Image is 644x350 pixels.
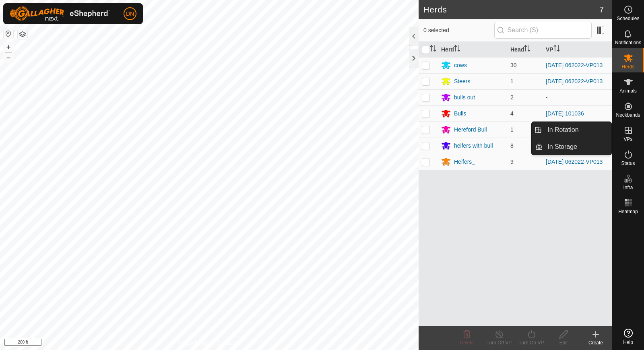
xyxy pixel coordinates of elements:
div: Heifers_ [454,158,475,166]
th: Herd [438,42,507,58]
span: Infra [623,185,633,190]
span: Schedules [617,16,639,21]
span: 0 selected [423,26,494,35]
div: bulls out [454,93,475,102]
img: Gallagher Logo [10,6,110,21]
p-sorticon: Activate to sort [430,46,436,53]
div: Hereford Bull [454,126,487,134]
span: Help [623,340,633,345]
div: Turn Off VP [483,339,515,346]
p-sorticon: Activate to sort [553,46,560,53]
span: Status [621,161,635,166]
li: In Rotation [532,122,611,138]
a: Contact Us [217,340,241,347]
div: Bulls [454,109,466,118]
a: In Storage [543,139,611,155]
button: Map Layers [18,29,27,39]
a: [DATE] 062022-VP013 [546,62,603,68]
span: Animals [619,89,637,93]
h2: Herds [423,5,599,14]
span: 1 [510,126,514,133]
a: [DATE] 101036 [546,110,584,117]
span: In Storage [547,142,577,152]
div: cows [454,61,467,70]
p-sorticon: Activate to sort [454,46,460,53]
th: Head [507,42,543,58]
span: Neckbands [616,113,640,117]
span: Delete [460,340,474,346]
a: Privacy Policy [178,340,208,347]
span: Herds [621,64,634,69]
button: – [4,53,13,62]
div: Turn On VP [515,339,547,346]
div: heifers with bull [454,142,493,150]
div: Edit [547,339,580,346]
div: Steers [454,77,470,86]
span: DN [126,10,134,18]
p-sorticon: Activate to sort [524,46,530,53]
span: 8 [510,142,514,149]
span: 9 [510,159,514,165]
div: Create [580,339,612,346]
a: Help [612,325,644,348]
input: Search (S) [494,22,592,39]
span: Heatmap [618,209,638,214]
span: Notifications [615,40,641,45]
span: 1 [510,78,514,84]
a: In Rotation [543,122,611,138]
button: + [4,42,13,52]
th: VP [543,42,612,58]
span: VPs [623,137,632,142]
span: 7 [599,4,604,16]
button: Reset Map [4,29,13,39]
li: In Storage [532,139,611,155]
a: [DATE] 062022-VP013 [546,78,603,84]
span: In Rotation [547,125,578,135]
span: 4 [510,110,514,117]
td: - [543,89,612,105]
span: 2 [510,94,514,101]
a: [DATE] 062022-VP013 [546,159,603,165]
span: 30 [510,62,517,68]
